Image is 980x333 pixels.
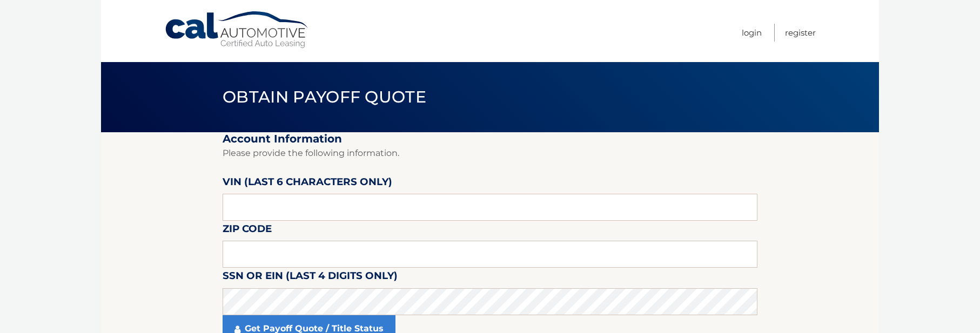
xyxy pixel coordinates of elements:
[223,221,272,241] label: Zip Code
[164,11,310,49] a: Cal Automotive
[223,268,398,288] label: SSN or EIN (last 4 digits only)
[742,24,762,42] a: Login
[223,132,757,146] h2: Account Information
[223,146,757,161] p: Please provide the following information.
[785,24,816,42] a: Register
[223,174,392,194] label: VIN (last 6 characters only)
[223,87,426,107] span: Obtain Payoff Quote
